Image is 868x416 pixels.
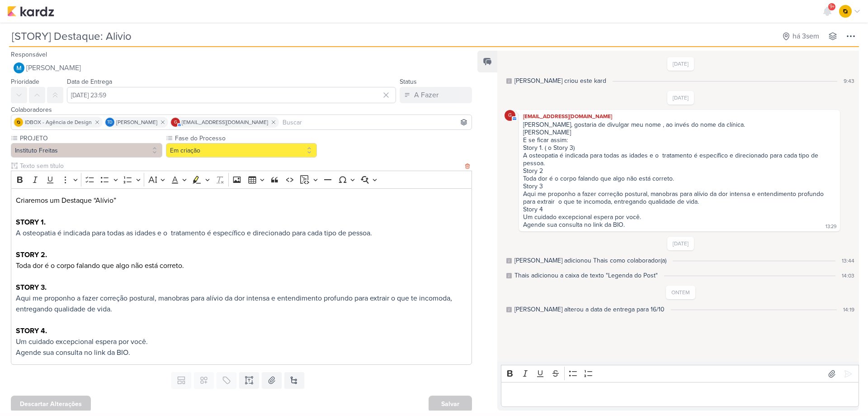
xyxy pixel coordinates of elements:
div: Editor toolbar [501,365,859,383]
strong: STORY 4. [16,326,47,335]
label: Prioridade [11,78,39,86]
button: [PERSON_NAME] [11,60,472,76]
p: Td [107,120,113,125]
input: Kard Sem Título [9,28,776,44]
input: Buscar [281,117,470,128]
label: Data de Entrega [67,78,112,86]
label: Status [400,78,417,86]
div: 9:43 [844,77,854,85]
span: 9+ [830,3,835,10]
span: Agende sua consulta no link da BIO. [16,348,130,357]
div: [PERSON_NAME] [523,129,836,136]
div: giselyrlfreitas@gmail.com [171,118,180,127]
div: Um cuidado excepcional espera por você. [523,213,836,221]
span: A osteopatia é indicada para todas as idades e o tratamento é específico e direcionado para cada ... [16,229,372,238]
span: Aqui me proponho a fazer correção postural, manobras para alívio da dor intensa e entendimento pr... [16,294,452,314]
input: Select a date [67,87,396,103]
button: A Fazer [400,87,472,103]
div: Este log é visível à todos no kard [506,78,512,84]
label: PROJETO [19,134,162,143]
img: IDBOX - Agência de Design [14,118,23,127]
span: [PERSON_NAME] [26,62,81,73]
div: E se ficar assim: [523,136,836,144]
strong: STORY 2. [16,250,47,259]
span: IDBOX - Agência de Design [25,118,92,126]
div: Este log é visível à todos no kard [506,273,512,278]
div: Story 3 [523,182,836,190]
img: MARIANA MIRANDA [14,62,24,73]
div: MARIANA alterou a data de entrega para 16/10 [514,305,665,314]
img: IDBOX - Agência de Design [839,5,852,18]
label: Fase do Processo [174,134,317,143]
strong: STORY 1. [16,218,46,227]
div: MARIANA criou este kard [514,76,606,86]
div: Editor editing area: main [501,382,859,407]
div: A Fazer [414,90,439,100]
button: há 3sem [778,28,823,44]
div: giselyrlfreitas@gmail.com [505,110,515,121]
div: Toda dor é o corpo falando que algo não está correto. [523,175,836,182]
div: Aqui me proponho a fazer correção postural, manobras para alívio da dor intensa e entendimento pr... [523,190,836,206]
button: Em criação [166,143,317,158]
span: Um cuidado excepcional espera por você. [16,337,148,346]
p: Criaremos um Destaque “Alívio” [16,195,467,206]
span: [PERSON_NAME] [116,118,157,126]
div: há 3sem [793,31,819,42]
div: Story 4 [523,206,836,213]
button: Instituto Freitas [11,143,162,158]
div: Editor editing area: main [11,188,472,365]
div: Este log é visível à todos no kard [506,307,512,312]
img: kardz.app [7,6,54,17]
div: Este log é visível à todos no kard [506,258,512,263]
div: Thais de carvalho [105,118,114,127]
div: 14:03 [842,272,854,280]
div: 14:19 [843,306,854,314]
input: Texto sem título [18,161,463,171]
div: 13:44 [842,257,854,265]
span: [EMAIL_ADDRESS][DOMAIN_NAME] [182,118,268,126]
div: Story 2 [523,167,836,175]
strong: STORY 3. [16,283,47,292]
div: [EMAIL_ADDRESS][DOMAIN_NAME] [521,112,838,121]
div: Story 1. ( o Story 3) [523,144,836,152]
div: MARIANA adicionou Thais como colaborador(a) [514,256,666,265]
div: A osteopatia é indicada para todas as idades e o tratamento é específico e direcionado para cada ... [523,152,836,167]
div: Agende sua consulta no link da BIO. [523,221,625,229]
label: Responsável [11,51,47,58]
p: Toda dor é o corpo falando que algo não está correto. [16,260,467,271]
p: g [508,113,512,118]
div: Thais adicionou a caixa de texto "Legenda do Post" [514,271,658,280]
div: 13:29 [826,223,836,230]
p: g [174,120,177,125]
div: Editor toolbar [11,171,472,188]
div: Colaboradores [11,105,472,115]
div: [PERSON_NAME], gostaria de divulgar meu nome , ao invés do nome da clínica. [523,121,836,129]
